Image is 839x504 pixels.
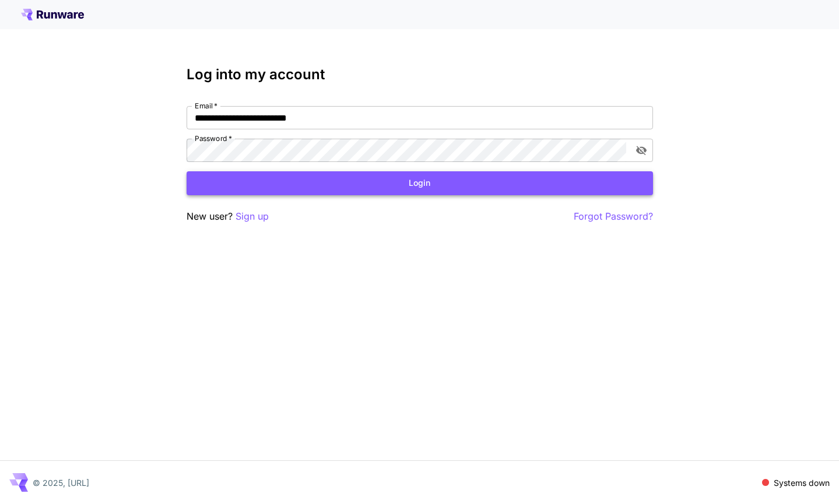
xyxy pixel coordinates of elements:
h3: Log into my account [187,66,653,83]
button: Forgot Password? [574,209,653,224]
p: New user? [187,209,269,224]
label: Email [195,101,217,111]
p: © 2025, [URL] [33,477,89,489]
button: Sign up [236,209,269,224]
button: Login [187,171,653,195]
label: Password [195,133,232,143]
p: Systems down [774,477,830,489]
button: toggle password visibility [631,140,652,161]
